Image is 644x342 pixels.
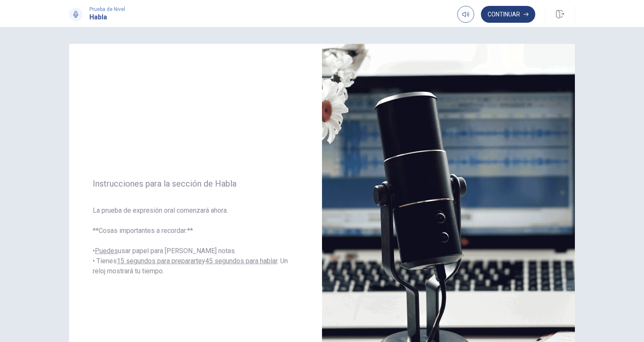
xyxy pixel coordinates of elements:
span: Prueba de Nivel [89,6,125,12]
span: Instrucciones para la sección de Habla [93,179,298,189]
span: La prueba de expresión oral comenzará ahora. **Cosas importantes a recordar:** • usar papel para ... [93,206,298,276]
u: 45 segundos para hablar [205,257,277,265]
u: Puedes [95,247,118,255]
h1: Habla [89,12,125,22]
u: 15 segundos para prepararte [117,257,202,265]
button: Continuar [481,6,535,23]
